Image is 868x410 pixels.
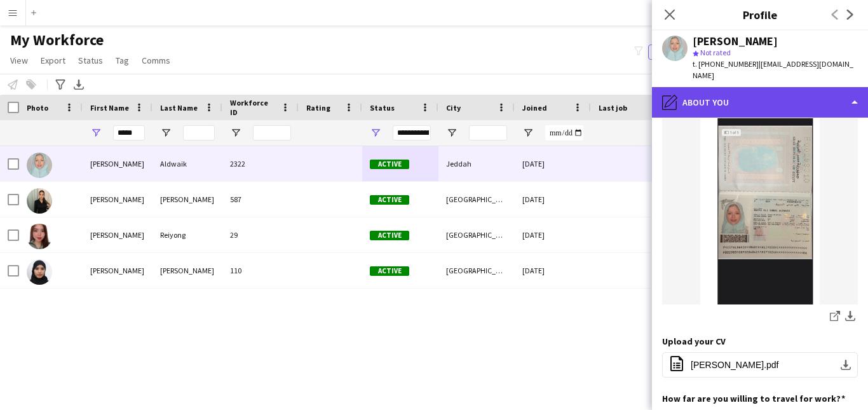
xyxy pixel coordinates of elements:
div: [GEOGRAPHIC_DATA] [438,253,515,288]
div: [GEOGRAPHIC_DATA] [438,182,515,217]
button: [PERSON_NAME].pdf [662,352,858,378]
button: Open Filter Menu [446,127,458,139]
span: Export [41,55,65,66]
div: [DATE] [515,253,591,288]
img: Maria Salameh [27,188,52,214]
div: [PERSON_NAME] [83,182,153,217]
div: [PERSON_NAME] [83,146,153,181]
span: | [EMAIL_ADDRESS][DOMAIN_NAME] [693,59,853,80]
button: Open Filter Menu [230,127,241,139]
div: [PERSON_NAME] [153,182,222,217]
button: Open Filter Menu [370,127,381,139]
span: Active [370,266,409,276]
span: Active [370,231,409,240]
app-action-btn: Advanced filters [53,77,68,92]
span: Tag [116,55,129,66]
div: Aldwaik [153,146,222,181]
button: Open Filter Menu [90,127,102,139]
span: Rating [306,103,330,113]
img: Mariah Calista Reiyong [27,224,52,249]
img: IMG_8221.jpeg [662,118,858,304]
span: Not rated [700,48,731,57]
div: 587 [222,182,299,217]
h3: Upload your CV [662,336,726,347]
button: Open Filter Menu [160,127,172,139]
span: View [10,55,28,66]
span: Last Name [160,103,198,113]
span: Active [370,195,409,205]
a: Status [73,52,108,69]
div: [PERSON_NAME] [83,217,153,252]
input: Joined Filter Input [545,125,583,140]
div: [GEOGRAPHIC_DATA] [438,217,515,252]
span: Status [370,103,395,113]
div: Reiyong [153,217,222,252]
div: [PERSON_NAME] [153,253,222,288]
a: Tag [111,52,134,69]
h3: How far are you willing to travel for work? [662,393,845,404]
div: [PERSON_NAME] [693,36,778,47]
span: First Name [90,103,129,113]
span: Active [370,160,409,169]
a: View [5,52,33,69]
div: Jeddah [438,146,515,181]
input: Workforce ID Filter Input [253,125,291,140]
img: Mariam Rashid [27,259,52,285]
div: [DATE] [515,182,591,217]
span: My Workforce [10,31,104,50]
span: Last job [599,103,627,113]
div: 29 [222,217,299,252]
a: Comms [137,52,175,69]
div: 110 [222,253,299,288]
div: [DATE] [515,146,591,181]
span: Photo [27,103,48,113]
button: Everyone2,362 [648,44,712,60]
span: [PERSON_NAME].pdf [691,360,779,370]
input: Last Name Filter Input [183,125,215,140]
span: City [446,103,461,113]
span: t. [PHONE_NUMBER] [693,59,759,69]
span: Status [78,55,103,66]
span: Joined [522,103,547,113]
span: Workforce ID [230,98,276,117]
input: City Filter Input [469,125,507,140]
button: Open Filter Menu [522,127,534,139]
app-action-btn: Export XLSX [71,77,86,92]
span: Comms [142,55,170,66]
div: [PERSON_NAME] [83,253,153,288]
img: Maria Aldwaik [27,153,52,178]
div: [DATE] [515,217,591,252]
input: First Name Filter Input [113,125,145,140]
h3: Profile [652,6,868,23]
a: Export [36,52,71,69]
div: 2322 [222,146,299,181]
div: About you [652,87,868,118]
